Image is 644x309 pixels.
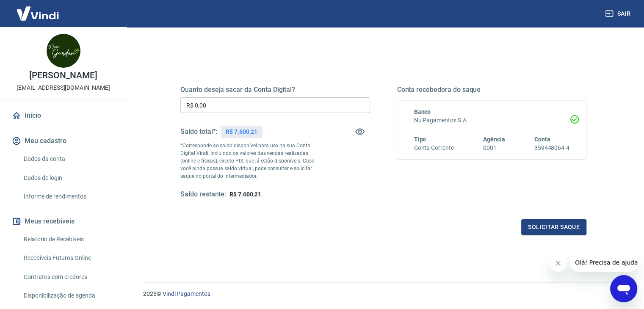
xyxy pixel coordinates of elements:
[180,127,217,136] h5: Saldo total*:
[10,212,116,231] button: Meus recebíveis
[17,83,110,92] p: [EMAIL_ADDRESS][DOMAIN_NAME]
[47,34,80,68] img: aeb6f719-e7ca-409a-a572-a7c24bdeafeb.jpeg
[20,249,116,267] a: Recebíveis Futuros Online
[20,231,116,248] a: Relatório de Recebíveis
[20,287,116,304] a: Disponibilização de agenda
[180,190,226,199] h5: Saldo restante:
[180,86,370,94] h5: Quanto deseja sacar da Conta Digital?
[521,219,586,235] button: Solicitar saque
[29,71,97,80] p: [PERSON_NAME]
[414,143,454,152] h6: Conta Corrente
[226,127,257,136] p: R$ 7.600,21
[414,108,431,115] span: Banco
[483,143,505,152] h6: 0001
[610,275,637,302] iframe: Botão para abrir a janela de mensagens
[483,136,505,143] span: Agência
[10,132,116,150] button: Meu cadastro
[20,268,116,286] a: Contratos com credores
[20,169,116,187] a: Dados de login
[550,255,567,272] iframe: Fechar mensagem
[163,290,210,297] a: Vindi Pagamentos
[534,143,569,152] h6: 359448064-4
[10,0,65,26] img: Vindi
[20,188,116,205] a: Informe de rendimentos
[229,191,261,198] span: R$ 7.600,21
[603,6,634,22] button: Sair
[10,106,116,125] a: Início
[414,116,570,125] h6: Nu Pagamentos S.A.
[534,136,550,143] span: Conta
[570,253,637,272] iframe: Mensagem da empresa
[5,6,71,13] span: Olá! Precisa de ajuda?
[414,136,426,143] span: Tipo
[180,142,323,180] p: *Corresponde ao saldo disponível para uso na sua Conta Digital Vindi. Incluindo os valores das ve...
[20,150,116,168] a: Dados da conta
[143,290,624,298] p: 2025 ©
[397,86,587,94] h5: Conta recebedora do saque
